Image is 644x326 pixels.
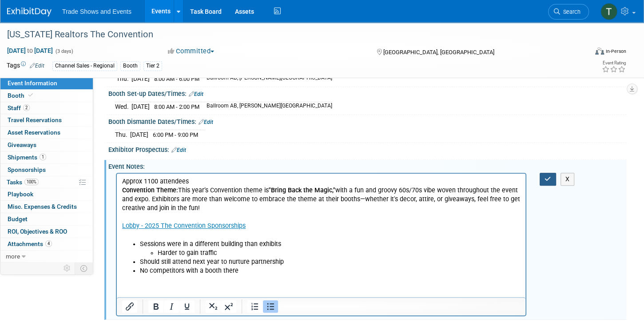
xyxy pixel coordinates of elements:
a: Event Information [0,77,93,89]
td: Tags [7,61,44,71]
button: Underline [179,300,195,313]
button: Italic [164,300,179,313]
img: ExhibitDay [7,8,52,16]
div: [US_STATE] Realtors The Convention [4,27,573,43]
button: X [561,173,575,186]
span: Booth [8,92,35,99]
span: Misc. Expenses & Credits [8,203,77,210]
div: Booth Dismantle Dates/Times: [108,115,626,127]
button: Subscript [206,300,221,313]
span: 1 [40,154,46,160]
button: Insert/edit link [122,300,137,313]
a: more [0,250,93,262]
span: Staff [8,104,30,111]
span: Event Information [8,80,57,87]
td: [DATE] [131,74,150,83]
td: Personalize Event Tab Strip [60,262,75,274]
a: Tasks100% [0,176,93,188]
a: Budget [0,213,93,225]
div: Event Notes: [108,160,626,171]
td: Thu. [115,130,130,139]
div: In-Person [605,48,626,55]
span: Playbook [8,191,33,198]
span: Budget [8,215,28,223]
div: Tier 2 [143,61,162,71]
a: Misc. Expenses & Credits [0,201,93,213]
button: Superscript [221,300,236,313]
span: [GEOGRAPHIC_DATA], [GEOGRAPHIC_DATA] [383,49,494,56]
td: Wed. [115,102,131,111]
span: Tasks [7,179,39,186]
img: Format-Inperson.png [595,48,604,55]
div: Booth [120,61,140,71]
button: Numbered list [247,300,262,313]
span: 2 [23,104,30,111]
td: Thu. [115,74,131,83]
span: Search [560,8,580,15]
a: Booth [0,90,93,102]
a: Edit [189,91,203,97]
a: Playbook [0,188,93,200]
button: Bold [148,300,163,313]
button: Bullet list [263,300,278,313]
div: Event Rating [602,61,626,65]
span: Attachments [8,240,52,247]
a: Shipments1 [0,151,93,163]
span: 8:00 AM - 6:00 PM [154,76,199,82]
span: 6:00 PM - 9:00 PM [153,131,198,138]
div: Event Format [534,46,627,60]
td: Ballroom AB, [PERSON_NAME][GEOGRAPHIC_DATA] [201,102,332,111]
button: Committed [165,47,218,56]
span: Asset Reservations [8,129,60,136]
i: Booth reservation complete [28,93,33,98]
span: Giveaways [8,141,36,148]
span: [DATE] [DATE] [7,47,53,55]
div: Booth Set-up Dates/Times: [108,87,626,99]
a: Edit [171,147,186,153]
a: Travel Reservations [0,114,93,126]
td: Ballroom AB, [PERSON_NAME][GEOGRAPHIC_DATA] [201,74,412,83]
a: Edit [30,63,44,69]
a: ROI, Objectives & ROO [0,226,93,238]
span: (3 days) [55,48,73,54]
span: to [26,47,34,54]
a: Staff2 [0,102,93,114]
td: [DATE] [131,102,150,111]
a: Asset Reservations [0,127,93,139]
td: [DATE] [130,130,148,139]
span: ROI, Objectives & ROO [8,228,67,235]
span: Trade Shows and Events [62,8,131,15]
span: 100% [24,179,39,185]
span: Sponsorships [8,166,46,173]
a: Edit [199,119,213,125]
td: Toggle Event Tabs [75,262,93,274]
img: Tiff Wagner [600,3,617,20]
span: 8:00 AM - 2:00 PM [154,103,199,110]
a: Search [548,4,589,20]
span: Travel Reservations [8,116,62,123]
span: Shipments [8,154,46,161]
a: Attachments4 [0,238,93,250]
span: more [6,253,20,260]
span: 4 [45,240,52,247]
iframe: Rich Text Area [117,174,525,297]
div: Exhibitor Prospectus: [108,143,626,155]
a: Giveaways [0,139,93,151]
div: Channel Sales - Regional [52,61,117,71]
a: Sponsorships [0,164,93,176]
